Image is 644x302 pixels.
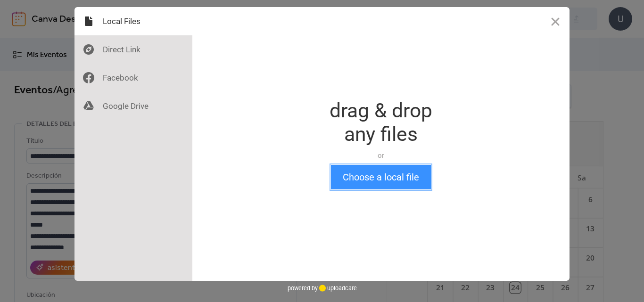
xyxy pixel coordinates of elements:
div: Direct Link [74,35,192,64]
a: uploadcare [318,285,357,292]
button: Close [541,7,570,35]
div: Facebook [74,64,192,92]
div: Google Drive [74,92,192,120]
div: powered by [288,281,357,295]
div: or [330,151,432,160]
div: drag & drop any files [330,99,432,146]
div: Local Files [74,7,192,35]
button: Choose a local file [331,165,431,189]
